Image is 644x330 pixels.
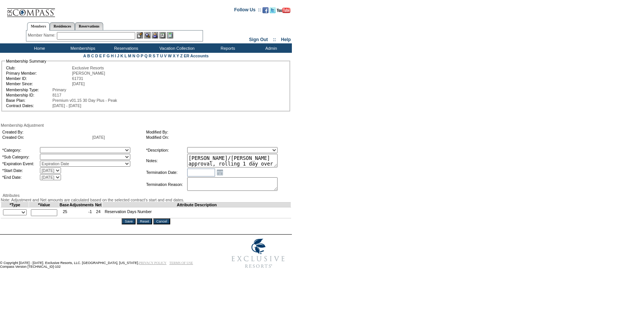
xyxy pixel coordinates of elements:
[167,32,173,38] img: b_calculator.gif
[149,54,152,58] a: R
[60,43,104,53] td: Memberships
[1,123,291,127] div: Membership Adjustment
[234,6,261,15] td: Follow Us ::
[249,37,268,42] a: Sign Out
[6,103,52,108] td: Contract Dates:
[224,235,292,272] img: Exclusive Resorts
[87,54,90,58] a: B
[2,161,39,167] td: *Expiration Event:
[249,43,292,53] td: Admin
[133,54,136,58] a: N
[156,54,159,58] a: T
[270,7,276,13] img: Follow us on Twitter
[144,32,151,38] img: View
[72,81,85,86] span: [DATE]
[1,203,29,207] td: *Type
[27,22,50,31] a: Members
[6,2,55,17] img: Compass Home
[262,7,269,13] img: Become our fan on Facebook
[273,37,276,42] span: ::
[153,54,155,58] a: S
[72,71,105,75] span: [PERSON_NAME]
[146,135,287,140] td: Modified On:
[160,54,163,58] a: U
[2,167,39,173] td: *Start Date:
[169,261,193,265] a: TERMS OF USE
[121,54,124,58] a: K
[153,218,170,224] input: Cancel
[6,81,71,86] td: Member Since:
[146,177,186,192] td: Termination Reason:
[277,8,290,13] img: Subscribe to our YouTube Channel
[115,54,116,58] a: I
[107,54,110,58] a: G
[52,103,81,108] span: [DATE] - [DATE]
[159,32,166,38] img: Reservations
[17,43,60,53] td: Home
[94,203,103,207] td: Net
[72,76,83,81] span: 61731
[1,193,291,198] div: Attributes
[111,54,114,58] a: H
[60,203,69,207] td: Base
[91,54,94,58] a: C
[2,135,92,140] td: Created On:
[146,130,287,134] td: Modified By:
[184,54,209,58] a: ER Accounts
[146,168,186,177] td: Termination Date:
[52,93,61,97] span: 8117
[60,207,69,218] td: 25
[180,54,183,58] a: Z
[69,203,94,207] td: Adjustments
[137,218,152,224] input: Reset
[50,22,75,30] a: Residences
[102,203,291,207] td: Attribute Description
[52,98,117,103] span: Premium v01.15 30 Day Plus - Peak
[104,43,147,53] td: Reservations
[99,54,102,58] a: E
[94,207,103,218] td: 24
[128,54,131,58] a: M
[6,98,52,103] td: Base Plan:
[2,130,92,134] td: Created By:
[83,54,86,58] a: A
[72,66,104,70] span: Exclusive Resorts
[168,54,172,58] a: W
[69,207,94,218] td: -1
[124,54,127,58] a: L
[152,32,158,38] img: Impersonate
[75,22,103,30] a: Reservations
[103,54,105,58] a: F
[29,203,60,207] td: *Value
[144,54,147,58] a: Q
[141,54,143,58] a: P
[102,207,291,218] td: Reservation Days Number
[6,66,71,70] td: Club:
[122,218,136,224] input: Save
[6,71,71,75] td: Primary Member:
[270,9,276,14] a: Follow us on Twitter
[177,54,179,58] a: Y
[1,198,291,202] div: Note: Adjustment and Net amounts are calculated based on the selected contract's start and end da...
[6,93,52,97] td: Membership ID:
[2,147,39,153] td: *Category:
[117,54,119,58] a: J
[2,154,39,160] td: *Sub Category:
[281,37,291,42] a: Help
[262,9,269,14] a: Become our fan on Facebook
[139,261,166,265] a: PRIVACY POLICY
[92,135,105,140] span: [DATE]
[146,147,186,153] td: *Description:
[205,43,249,53] td: Reports
[28,32,57,38] div: Member Name:
[164,54,167,58] a: V
[216,168,224,177] a: Open the calendar popup.
[5,59,47,63] legend: Membership Summary
[6,87,52,92] td: Membership Type:
[146,154,186,167] td: Notes:
[52,87,66,92] span: Primary
[173,54,175,58] a: X
[136,54,139,58] a: O
[6,76,71,81] td: Member ID:
[147,43,205,53] td: Vacation Collection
